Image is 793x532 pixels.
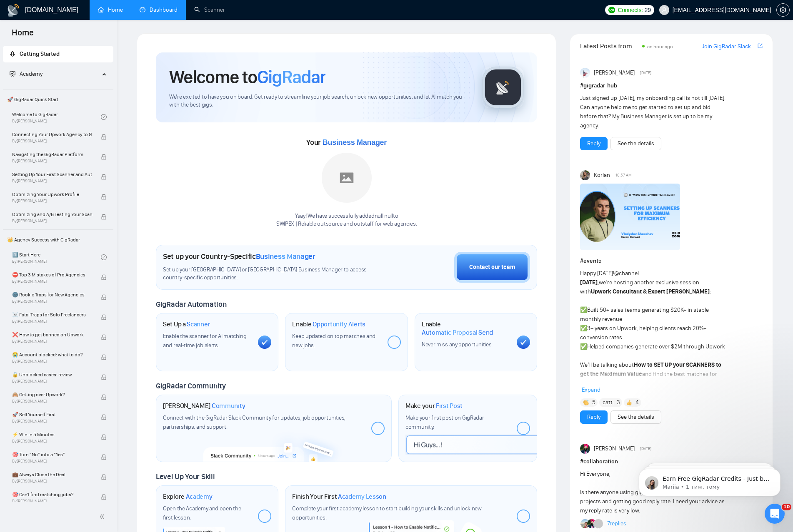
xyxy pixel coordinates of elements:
[194,6,225,13] a: searchScanner
[292,320,365,328] h1: Enable
[12,370,92,379] span: 🔓 Unblocked cases: review
[101,454,107,460] span: lock
[580,457,763,466] h1: # collaboration
[101,354,107,360] span: lock
[594,444,635,453] span: [PERSON_NAME]
[12,359,92,364] span: By [PERSON_NAME]
[12,399,92,404] span: By [PERSON_NAME]
[580,343,587,350] span: ✅
[101,314,107,320] span: lock
[163,333,247,349] span: Enable the scanner for AI matching and real-time job alerts.
[101,414,107,420] span: lock
[12,390,92,399] span: 🙈 Getting over Upwork?
[4,231,113,248] span: 👑 Agency Success with GigRadar
[12,219,92,224] span: By [PERSON_NAME]
[580,444,590,454] img: Attinder Singh
[587,519,596,528] img: Attinder Singh
[661,7,667,13] span: user
[12,199,92,204] span: By [PERSON_NAME]
[580,361,721,378] strong: How to SET UP your SCANNERS to get the Maximum Value
[12,130,92,139] span: Connecting Your Upwork Agency to GigRadar
[20,50,60,57] span: Getting Started
[580,306,587,313] span: ✅
[7,4,20,17] img: logo
[12,279,92,284] span: By [PERSON_NAME]
[580,279,599,286] strong: [DATE],
[163,402,245,410] h1: [PERSON_NAME]
[101,194,107,200] span: lock
[422,320,510,336] h1: Enable
[10,51,15,57] span: rocket
[5,27,40,44] span: Home
[580,170,590,180] img: Korlan
[782,504,791,510] span: 10
[482,67,524,108] img: gigradar-logo.png
[580,325,587,332] span: ✅
[626,451,793,510] iframe: Intercom notifications повідомлення
[12,339,92,344] span: By [PERSON_NAME]
[580,94,726,130] div: Just signed up [DATE], my onboarding call is not till [DATE]. Can anyone help me to get started t...
[12,490,92,499] span: 🎯 Can't find matching jobs?
[645,5,651,15] span: 29
[3,46,113,62] li: Getting Started
[618,139,654,148] a: See the details
[758,42,763,49] span: export
[99,512,108,521] span: double-left
[156,381,226,390] span: GigRadar Community
[580,81,763,90] h1: # gigradar-hub
[12,248,101,266] a: 1️⃣ Start HereBy[PERSON_NAME]
[4,91,113,108] span: 🚀 GigRadar Quick Start
[580,184,680,250] img: F09DP4X9C49-Event%20with%20Vlad%20Sharahov.png
[12,351,92,359] span: 😭 Account blocked: what to do?
[594,171,610,180] span: Korlan
[583,400,589,405] img: 👏
[306,138,387,147] span: Your
[12,450,92,459] span: 🎯 Turn “No” into a “Yes”
[12,150,92,159] span: Navigating the GigRadar Platform
[276,212,417,228] div: Yaay! We have successfully added null null to
[608,7,615,13] img: upwork-logo.png
[765,504,785,524] iframe: Intercom live chat
[12,319,92,324] span: By [PERSON_NAME]
[758,42,763,50] a: export
[256,252,315,261] span: Business Manager
[187,320,210,328] span: Scanner
[163,320,210,328] h1: Set Up a
[101,494,107,500] span: lock
[163,252,315,261] h1: Set up your Country-Specific
[580,470,726,515] div: Hi Everyone, Is there anyone using gigradar for bidding on wordpress projects and getting good re...
[614,270,639,277] span: @channel
[580,410,608,424] button: Reply
[12,179,92,184] span: By [PERSON_NAME]
[12,210,92,219] span: Optimizing and A/B Testing Your Scanner for Better Results
[12,271,92,279] span: ⛔ Top 3 Mistakes of Pro Agencies
[12,419,92,424] span: By [PERSON_NAME]
[101,434,107,440] span: lock
[12,439,92,444] span: By [PERSON_NAME]
[580,68,590,78] img: Anisuzzaman Khan
[12,410,92,419] span: 🚀 Sell Yourself First
[140,6,178,13] a: dashboardDashboard
[587,139,600,148] a: Reply
[101,174,107,180] span: lock
[469,263,515,272] div: Contact our team
[292,492,386,501] h1: Finish Your First
[12,430,92,439] span: ⚡ Win in 5 Minutes
[664,380,697,387] strong: Q&A session
[582,386,600,393] span: Expand
[436,402,463,410] span: First Post
[12,459,92,464] span: By [PERSON_NAME]
[163,505,241,521] span: Open the Academy and open the first lesson.
[580,519,590,528] img: Joaquin Arcardini
[454,252,530,283] button: Contact our team
[12,499,92,504] span: By [PERSON_NAME]
[405,402,463,410] h1: Make your
[276,220,417,228] p: SWIPEX | Reliable outsource and outstaff for web agencies .
[12,159,92,164] span: By [PERSON_NAME]
[186,492,213,501] span: Academy
[607,520,626,528] a: 7replies
[212,402,245,410] span: Community
[163,414,345,430] span: Connect with the GigRadar Slack Community for updates, job opportunities, partnerships, and support.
